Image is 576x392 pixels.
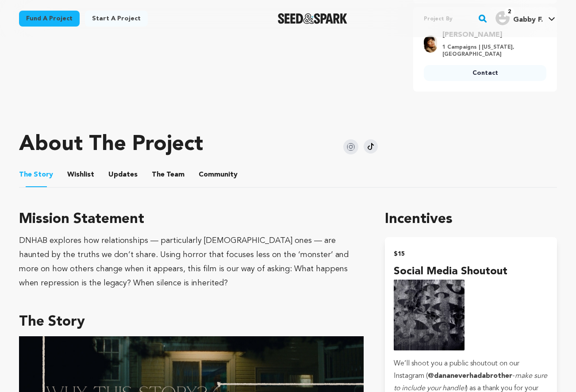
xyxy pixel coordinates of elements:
img: user.png [495,11,510,25]
span: Story [19,169,53,180]
span: Team [152,169,184,180]
div: DNHAB explores how relationships — particularly [DEMOGRAPHIC_DATA] ones — are haunted by the trut... [19,234,364,290]
span: The [19,169,32,180]
h3: Mission Statement [19,209,364,230]
img: incentive [394,280,465,350]
h1: Incentives [385,209,557,230]
h1: About The Project [19,134,203,155]
img: Seed&Spark Instagram Icon [343,139,358,154]
img: Seed&Spark Logo Dark Mode [278,13,347,24]
a: Fund a project [19,11,80,27]
span: Updates [108,169,138,180]
div: Gabby F.'s Profile [495,11,543,25]
p: 1 Campaigns | [US_STATE], [GEOGRAPHIC_DATA] [442,44,541,58]
span: Wishlist [67,169,94,180]
span: Gabby F. [513,16,543,23]
span: The [152,169,165,180]
span: Gabby F.'s Profile [494,9,557,28]
a: Seed&Spark Homepage [278,13,347,24]
span: Community [199,169,238,180]
strong: @dananeverhadabrother [428,373,512,380]
img: df482d814965f30e.png [424,35,437,53]
h2: $15 [394,248,548,260]
h4: Social Media Shoutout [394,264,548,280]
a: Start a project [85,11,148,27]
a: Gabby F.'s Profile [494,9,557,25]
span: 2 [504,8,515,16]
img: Seed&Spark Tiktok Icon [364,139,378,154]
em: make sure to include your handle! [394,373,547,392]
a: Contact [424,65,546,81]
h3: The Story [19,311,364,333]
